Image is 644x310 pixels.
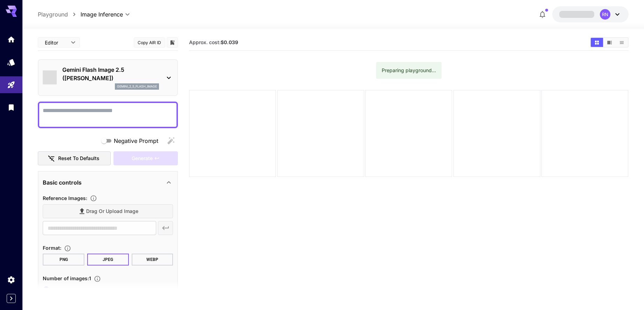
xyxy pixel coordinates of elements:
div: Models [7,58,15,67]
button: JPEG [87,254,129,266]
button: Upload a reference image to guide the result. This is needed for Image-to-Image or Inpainting. Su... [87,195,100,202]
div: Show media in grid viewShow media in video viewShow media in list view [590,37,629,48]
span: Reference Images : [43,195,87,201]
b: $0.039 [221,39,238,45]
p: Gemini Flash Image 2.5 ([PERSON_NAME]) [62,66,159,82]
span: Image Inference [81,10,123,19]
div: Playground [7,81,15,89]
nav: breadcrumb [38,10,81,19]
span: Number of images : 1 [43,275,91,281]
div: Basic controls [43,174,173,191]
button: Show media in list view [616,38,628,47]
a: Playground [38,10,68,19]
button: PNG [43,254,84,266]
div: Gemini Flash Image 2.5 ([PERSON_NAME])gemini_2_5_flash_image [43,63,173,92]
p: gemini_2_5_flash_image [117,84,157,89]
button: Show media in video view [603,38,616,47]
button: Copy AIR ID [134,37,165,48]
p: Basic controls [43,178,82,187]
button: Choose the file format for the output image. [61,245,74,252]
button: RN [552,6,629,22]
div: Library [7,103,15,112]
div: Preparing playground... [382,64,436,77]
button: Add to library [169,38,175,47]
button: Reset to defaults [38,151,111,166]
button: Expand sidebar [7,294,16,303]
div: Home [7,35,15,44]
span: Editor [45,39,67,46]
button: Show media in grid view [591,38,603,47]
span: Negative Prompt [114,137,158,145]
span: Approx. cost: [189,39,238,45]
button: Specify how many images to generate in a single request. Each image generation will be charged se... [91,275,104,282]
span: Format : [43,245,61,251]
div: Settings [7,275,15,284]
div: RN [600,9,610,20]
button: WEBP [132,254,173,266]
